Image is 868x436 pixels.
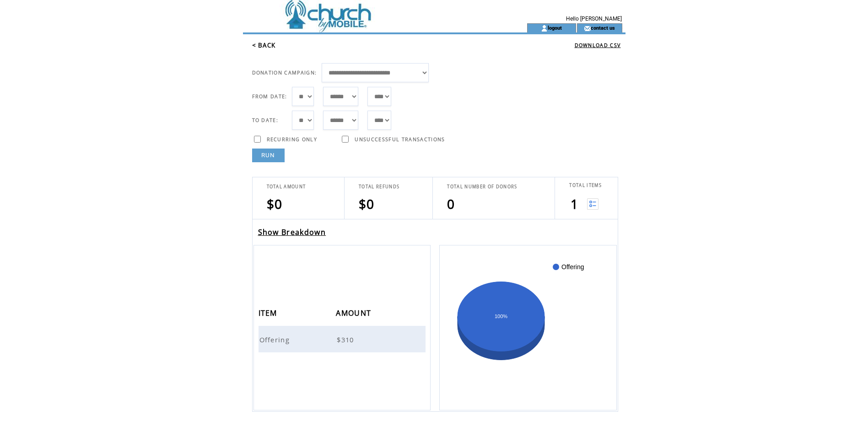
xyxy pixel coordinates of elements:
a: Offering [259,335,292,343]
span: $310 [337,335,356,344]
a: < BACK [252,41,276,49]
span: UNSUCCESSFUL TRANSACTIONS [355,136,445,143]
a: AMOUNT [336,310,373,315]
span: TOTAL REFUNDS [359,184,399,190]
img: contact_us_icon.gif [584,25,591,32]
a: Show Breakdown [258,227,326,237]
span: Offering [259,335,292,344]
span: RECURRING ONLY [267,136,318,143]
span: ITEM [259,306,280,323]
a: ITEM [259,310,280,315]
a: logout [548,25,562,31]
span: 0 [447,195,455,213]
span: DONATION CAMPAIGN: [252,69,317,76]
span: TOTAL ITEMS [569,182,602,188]
span: 1 [571,195,578,213]
span: TO DATE: [252,117,279,123]
span: $0 [267,195,283,213]
text: 100% [495,314,507,319]
a: DOWNLOAD CSV [575,42,621,48]
svg: A chart. [453,259,602,396]
img: View list [587,198,598,210]
span: TOTAL NUMBER OF DONORS [447,184,517,190]
span: FROM DATE: [252,93,287,100]
span: TOTAL AMOUNT [267,184,306,190]
text: Offering [561,263,584,271]
span: Hello [PERSON_NAME] [566,16,622,22]
span: $0 [359,195,375,213]
img: account_icon.gif [541,25,548,32]
span: AMOUNT [336,306,373,323]
a: contact us [591,25,615,31]
a: RUN [252,149,285,162]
